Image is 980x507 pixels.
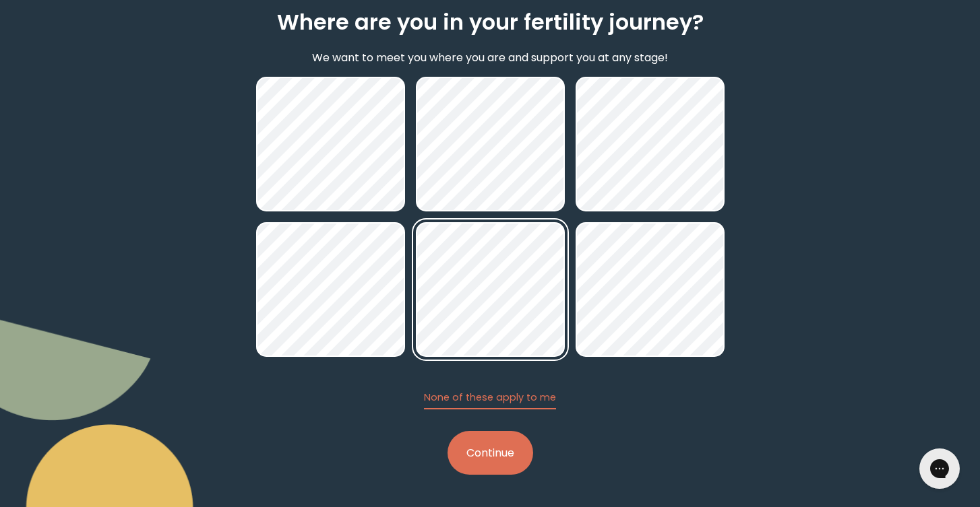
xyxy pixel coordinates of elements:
p: We want to meet you where you are and support you at any stage! [312,49,668,66]
h2: Where are you in your fertility journey? [277,6,704,38]
iframe: Gorgias live chat messenger [913,444,967,494]
button: Continue [448,431,533,475]
button: None of these apply to me [424,391,556,409]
